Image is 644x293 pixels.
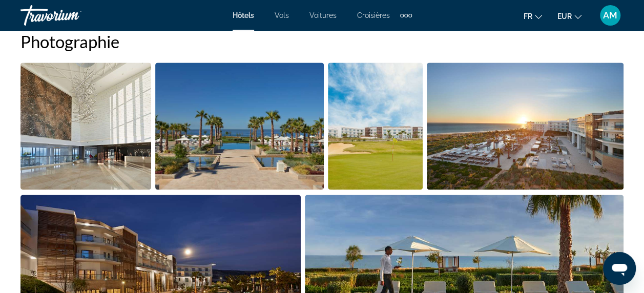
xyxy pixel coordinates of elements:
[155,62,324,190] button: Open full-screen image slider
[400,7,412,24] button: Extra navigation items
[309,11,337,19] a: Voitures
[603,10,617,20] span: AM
[603,252,636,285] iframe: Bouton de lancement de la fenêtre de messagerie
[557,12,572,20] span: EUR
[357,11,390,19] a: Croisières
[597,5,624,26] button: User Menu
[20,2,123,29] a: Travorium
[20,31,624,52] h2: Photographie
[524,9,542,24] button: Change language
[524,12,532,20] span: fr
[328,62,423,190] button: Open full-screen image slider
[557,9,581,24] button: Change currency
[275,11,289,19] a: Vols
[427,62,624,190] button: Open full-screen image slider
[233,11,254,19] a: Hôtels
[20,62,151,190] button: Open full-screen image slider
